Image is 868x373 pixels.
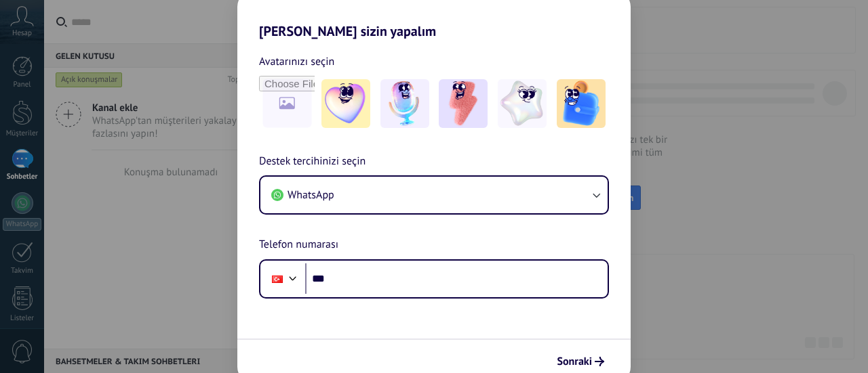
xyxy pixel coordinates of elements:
span: Sonraki [557,357,592,366]
img: -5.jpeg [557,79,606,128]
img: -1.jpeg [321,79,370,128]
span: Avatarınızı seçin [259,53,334,70]
span: Telefon numarası [259,236,338,254]
div: Turkey: + 90 [264,265,290,293]
img: -3.jpeg [439,79,488,128]
button: WhatsApp [260,177,608,213]
button: Sonraki [551,350,610,373]
img: -2.jpeg [380,79,429,128]
span: Destek tercihinizi seçin [259,153,366,171]
span: WhatsApp [288,188,334,202]
img: -4.jpeg [498,79,547,128]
